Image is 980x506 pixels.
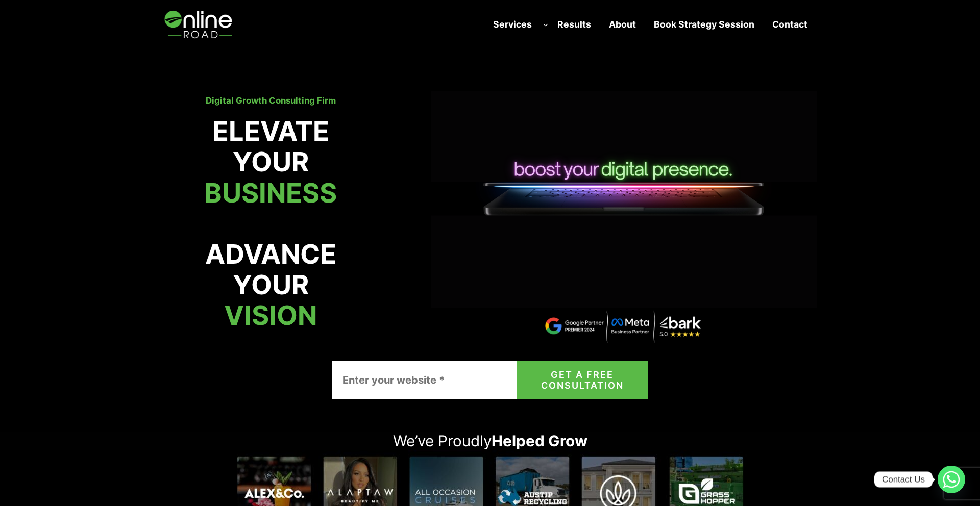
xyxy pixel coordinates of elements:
strong: Contact [772,19,807,30]
a: Book Strategy Session [645,13,764,36]
strong: Helped Grow [492,432,587,450]
nav: Navigation [484,13,817,36]
strong: Digital Growth Consulting Firm [206,95,336,106]
a: About [600,13,645,36]
button: GET A FREE CONSULTATION [517,361,648,399]
a: Contact [764,13,817,36]
a: Whatsapp [938,466,965,493]
mark: VISION [224,299,317,332]
strong: Results [557,19,591,30]
a: Results [548,13,600,36]
strong: Services [493,19,532,30]
mark: BUSINESS [204,176,337,209]
strong: ADVANCE YOUR [205,238,336,332]
form: Contact form [332,361,648,399]
strong: About [609,19,636,30]
strong: ELEVATE YOUR [204,115,337,209]
a: Services [484,13,541,36]
input: Enter your website * [332,361,538,399]
button: Services submenu [543,21,549,27]
strong: Book Strategy Session [654,19,754,30]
